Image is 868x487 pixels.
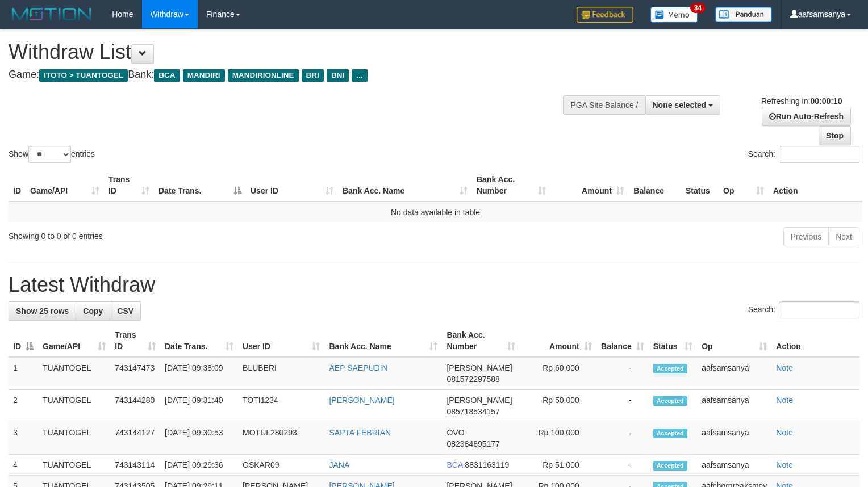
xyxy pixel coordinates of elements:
td: - [596,455,649,476]
span: BCA [446,460,462,469]
td: aafsamsanya [697,357,771,390]
td: 3 [9,422,38,455]
span: None selected [653,100,707,110]
a: JANA [329,460,349,469]
th: Status: activate to sort column ascending [649,325,697,357]
th: Op: activate to sort column ascending [719,169,769,201]
th: ID: activate to sort column descending [9,325,38,357]
a: Previous [783,227,829,246]
img: MOTION_logo.png [9,6,95,23]
th: Bank Acc. Name: activate to sort column ascending [324,325,442,357]
span: BRI [302,69,324,82]
span: [PERSON_NAME] [446,363,512,372]
span: MANDIRIONLINE [228,69,299,82]
h1: Withdraw List [9,41,567,64]
span: Refreshing in: [761,96,842,106]
button: None selected [645,95,721,115]
td: TOTI1234 [238,390,324,422]
td: - [596,390,649,422]
label: Search: [748,146,859,163]
span: Show 25 rows [16,307,69,316]
span: Accepted [653,461,687,471]
span: Copy 8831163119 to clipboard [465,460,509,469]
td: [DATE] 09:30:53 [160,422,238,455]
th: Game/API: activate to sort column ascending [26,169,104,201]
span: Accepted [653,396,687,406]
td: TUANTOGEL [38,390,110,422]
span: ... [352,69,367,82]
th: Op: activate to sort column ascending [697,325,771,357]
span: Copy 082384895177 to clipboard [446,439,499,448]
th: Action [769,169,862,201]
span: BNI [327,69,349,82]
h1: Latest Withdraw [9,274,859,296]
th: Amount: activate to sort column ascending [550,169,629,201]
td: No data available in table [9,201,862,222]
span: MANDIRI [183,69,225,82]
td: [DATE] 09:38:09 [160,357,238,390]
td: 4 [9,455,38,476]
span: Accepted [653,429,687,438]
a: Note [776,363,793,372]
th: Date Trans.: activate to sort column descending [154,169,246,201]
th: Game/API: activate to sort column ascending [38,325,110,357]
a: Show 25 rows [9,301,76,321]
img: Button%20Memo.svg [650,7,698,23]
a: Copy [76,301,110,321]
span: Copy 081572297588 to clipboard [446,375,499,384]
td: 2 [9,390,38,422]
th: Bank Acc. Number: activate to sort column ascending [472,169,550,201]
th: ID [9,169,26,201]
label: Search: [748,301,859,318]
td: Rp 100,000 [520,422,596,455]
td: OSKAR09 [238,455,324,476]
strong: 00:00:10 [810,96,842,106]
span: OVO [446,428,464,437]
td: 1 [9,357,38,390]
th: Bank Acc. Number: activate to sort column ascending [442,325,520,357]
th: Status [681,169,719,201]
span: Copy [83,307,103,316]
a: [PERSON_NAME] [329,396,394,405]
input: Search: [779,146,859,163]
span: BCA [154,69,180,82]
a: Note [776,428,793,437]
a: AEP SAEPUDIN [329,363,387,372]
a: CSV [110,301,141,321]
td: BLUBERI [238,357,324,390]
div: Showing 0 to 0 of 0 entries [9,226,353,242]
td: aafsamsanya [697,390,771,422]
input: Search: [779,301,859,318]
th: Date Trans.: activate to sort column ascending [160,325,238,357]
span: Copy 085718534157 to clipboard [446,407,499,416]
td: 743144280 [110,390,160,422]
th: Balance [629,169,681,201]
th: Trans ID: activate to sort column ascending [110,325,160,357]
td: 743143114 [110,455,160,476]
th: User ID: activate to sort column ascending [246,169,338,201]
td: Rp 51,000 [520,455,596,476]
th: Amount: activate to sort column ascending [520,325,596,357]
label: Show entries [9,146,95,163]
th: User ID: activate to sort column ascending [238,325,324,357]
a: Next [828,227,859,246]
td: - [596,422,649,455]
td: aafsamsanya [697,455,771,476]
span: [PERSON_NAME] [446,396,512,405]
span: ITOTO > TUANTOGEL [39,69,128,82]
td: Rp 50,000 [520,390,596,422]
td: 743144127 [110,422,160,455]
th: Trans ID: activate to sort column ascending [104,169,154,201]
td: MOTUL280293 [238,422,324,455]
th: Bank Acc. Name: activate to sort column ascending [338,169,472,201]
h4: Game: Bank: [9,69,567,81]
a: Note [776,396,793,405]
td: Rp 60,000 [520,357,596,390]
a: Note [776,460,793,469]
td: TUANTOGEL [38,455,110,476]
td: TUANTOGEL [38,422,110,455]
span: 34 [690,3,706,13]
a: Stop [819,126,851,145]
img: panduan.png [715,7,772,22]
td: [DATE] 09:29:36 [160,455,238,476]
